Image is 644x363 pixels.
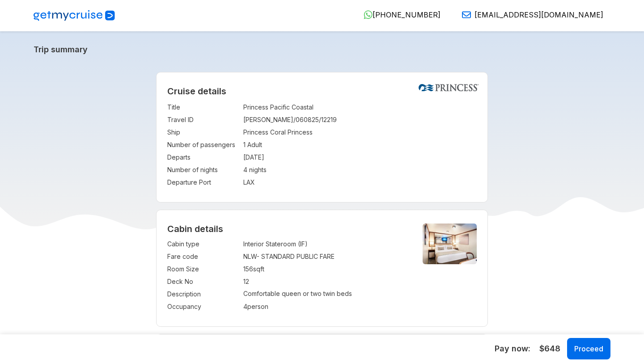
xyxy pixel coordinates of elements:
td: : [239,300,243,313]
td: Room Size [167,263,239,275]
div: NLW - STANDARD PUBLIC FARE [243,252,408,261]
p: Comfortable queen or two twin beds [243,290,408,297]
td: : [239,238,243,250]
span: [PHONE_NUMBER] [373,10,441,19]
td: : [239,176,243,189]
td: 156 sqft [243,263,408,275]
span: $648 [539,343,560,355]
td: 1 Adult [243,139,477,151]
td: Fare code [167,250,239,263]
img: Email [462,10,471,19]
a: [PHONE_NUMBER] [356,10,441,19]
a: [EMAIL_ADDRESS][DOMAIN_NAME] [455,10,603,19]
span: [EMAIL_ADDRESS][DOMAIN_NAME] [475,10,603,19]
td: [DATE] [243,151,477,164]
td: Departs [167,151,239,164]
td: Princess Pacific Coastal [243,101,477,114]
td: : [239,139,243,151]
td: : [239,101,243,114]
td: : [239,151,243,164]
h2: Cruise details [167,86,477,97]
td: : [239,275,243,288]
td: : [239,288,243,300]
td: : [239,263,243,275]
h4: Cabin details [167,224,477,234]
td: Deck No [167,275,239,288]
td: Ship [167,126,239,139]
td: 12 [243,275,408,288]
td: Number of passengers [167,139,239,151]
td: : [239,126,243,139]
a: Trip summary [34,45,610,54]
td: Travel ID [167,114,239,126]
td: 4 nights [243,164,477,176]
td: : [239,250,243,263]
td: Occupancy [167,300,239,313]
td: : [239,164,243,176]
td: Departure Port [167,176,239,189]
td: [PERSON_NAME]/060825/12219 [243,114,477,126]
td: 4 person [243,300,408,313]
td: LAX [243,176,477,189]
td: : [239,114,243,126]
h5: Pay now: [495,343,530,354]
td: Title [167,101,239,114]
td: Princess Coral Princess [243,126,477,139]
td: Interior Stateroom (IF) [243,238,408,250]
td: Number of nights [167,164,239,176]
td: Cabin type [167,238,239,250]
button: Proceed [567,338,610,359]
img: WhatsApp [364,10,373,19]
td: Description [167,288,239,300]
